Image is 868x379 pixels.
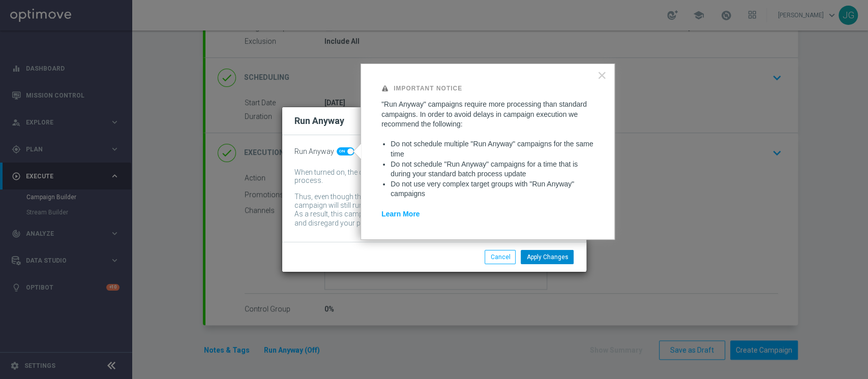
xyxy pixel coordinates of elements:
[294,193,559,210] div: Thus, even though the batch-data process might not be complete by then, the campaign will still r...
[294,168,559,185] div: When turned on, the campaign will be executed regardless of your site's batch-data process.
[597,67,607,83] button: Close
[381,100,594,130] p: "Run Anyway" campaigns require more processing than standard campaigns. In order to avoid delays ...
[294,210,559,230] div: As a result, this campaign might include customers whose data has been changed and disregard your...
[391,179,594,199] li: Do not use very complex target groups with "Run Anyway" campaigns
[294,147,334,156] span: Run Anyway
[391,160,594,179] li: Do not schedule "Run Anyway" campaigns for a time that is during your standard batch process update
[381,210,420,218] a: Learn More
[294,115,344,127] h2: Run Anyway
[391,139,594,159] li: Do not schedule multiple "Run Anyway" campaigns for the same time
[394,85,462,92] strong: Important Notice
[521,250,574,264] button: Apply Changes
[485,250,516,264] button: Cancel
